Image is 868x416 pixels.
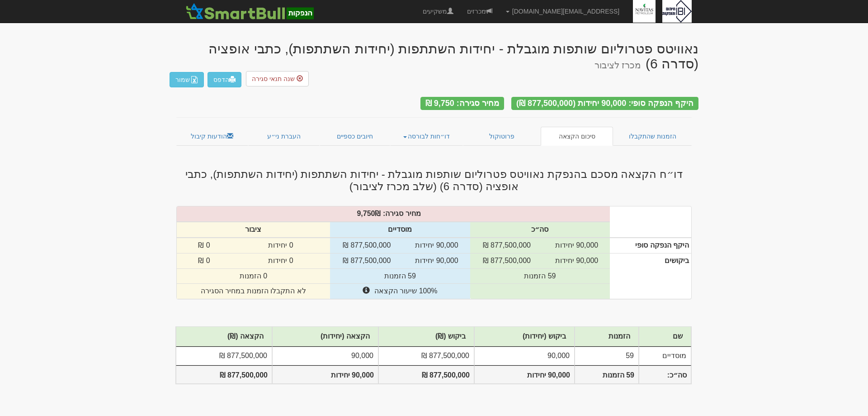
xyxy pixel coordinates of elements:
th: 877,500,000 ₪ [378,365,474,384]
td: 877,500,000 ₪ [378,347,474,365]
td: 0 ₪ [177,253,231,268]
div: ₪ [172,209,614,219]
td: 877,500,000 ₪ [330,253,404,268]
th: הקצאה (יחידות) [272,327,378,347]
td: 877,500,000 ₪ [470,253,544,268]
a: פרוטוקול [463,127,541,146]
th: 877,500,000 ₪ [176,365,272,384]
td: 59 [575,347,639,365]
td: 90,000 יחידות [543,238,610,253]
button: שנה תנאי סגירה [246,71,309,86]
td: 90,000 יחידות [543,253,610,268]
td: 90,000 יחידות [403,238,470,253]
td: 90,000 יחידות [403,253,470,268]
th: ביקוש (₪) [378,327,474,347]
img: excel-file-white.png [191,76,198,83]
td: 59 הזמנות [470,268,610,284]
td: 90,000 [474,347,575,365]
th: שם [639,327,691,347]
a: הודעות קיבול [176,127,248,146]
th: הקצאה (₪) [176,327,272,347]
th: ביקוש (יחידות) [474,327,575,347]
td: 0 יחידות [231,253,330,268]
th: סה״כ [470,222,610,238]
th: ביקושים [610,253,691,299]
td: 877,500,000 ₪ [176,347,272,365]
td: 877,500,000 ₪ [330,238,404,253]
th: 59 הזמנות [575,365,639,384]
th: 90,000 יחידות [272,365,378,384]
a: סיכום הקצאה [541,127,613,146]
td: לא התקבלו הזמנות במחיר הסגירה [177,284,330,299]
td: 0 ₪ [177,238,231,253]
span: שנה תנאי סגירה [252,75,295,82]
a: העברת ני״ע [248,127,320,146]
div: היקף הנפקה סופי: 90,000 יחידות (877,500,000 ₪) [511,97,698,110]
span: 9,750 [357,210,375,217]
th: סה״כ: [639,365,691,384]
img: SmartBull Logo [183,2,316,20]
div: מחיר סגירה: 9,750 ₪ [420,97,504,110]
th: ציבור [177,222,330,238]
td: מוסדיים [639,347,691,365]
th: הזמנות [575,327,639,347]
strong: מחיר סגירה: [383,210,421,217]
a: חיובים כספיים [320,127,390,146]
h3: דו״ח הקצאה מסכם בהנפקת נאוויטס פטרוליום שותפות מוגבלת - יחידות השתתפות (יחידות השתתפות), כתבי אופ... [170,168,698,192]
td: 59 הזמנות [330,268,470,284]
td: 100% שיעור הקצאה [330,284,470,299]
th: היקף הנפקה סופי [610,238,691,253]
div: נאוויטס פטרוליום שותפות מוגבלת - יחידות השתתפות (יחידות השתתפות), כתבי אופציה (סדרה 6) [170,41,698,71]
th: מוסדיים [330,222,470,238]
a: דו״חות לבורסה [390,127,463,146]
a: הזמנות שהתקבלו [613,127,692,146]
small: מכרז לציבור [594,60,641,70]
button: שמור [170,72,204,87]
td: 90,000 [272,347,378,365]
th: 90,000 יחידות [474,365,575,384]
td: 0 יחידות [231,238,330,253]
a: הדפס [208,72,241,87]
td: 0 הזמנות [177,268,330,284]
td: 877,500,000 ₪ [470,238,544,253]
